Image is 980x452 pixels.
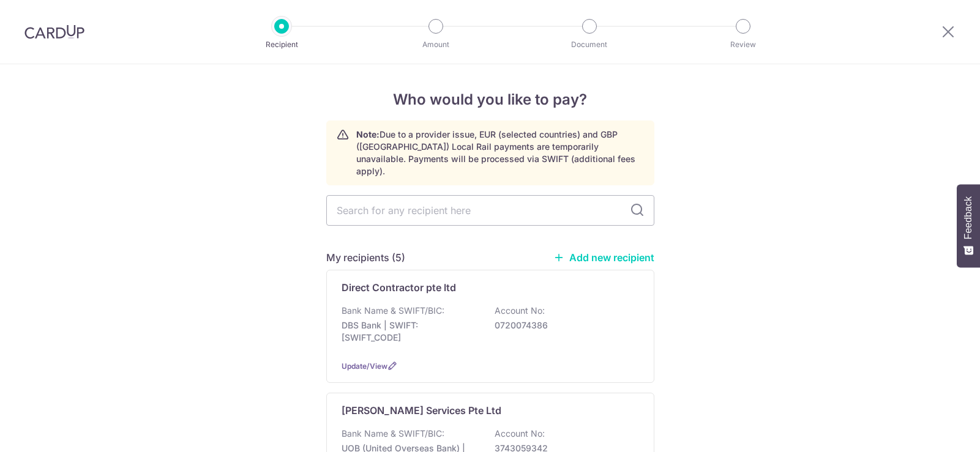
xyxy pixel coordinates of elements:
[698,39,788,51] p: Review
[342,403,501,418] p: [PERSON_NAME] Services Pte Ltd
[236,39,327,51] p: Recipient
[553,251,654,264] a: Add new recipient
[342,428,444,440] p: Bank Name & SWIFT/BIC:
[342,319,479,344] p: DBS Bank | SWIFT: [SWIFT_CODE]
[495,319,632,332] p: 0720074386
[495,428,545,440] p: Account No:
[342,280,456,295] p: Direct Contractor pte ltd
[391,39,481,51] p: Amount
[326,89,654,111] h4: Who would you like to pay?
[342,305,444,317] p: Bank Name & SWIFT/BIC:
[495,305,545,317] p: Account No:
[24,24,84,39] img: CardUp
[544,39,635,51] p: Document
[342,361,387,371] a: Update/View
[902,415,968,446] iframe: Opens a widget where you can find more information
[356,129,380,139] strong: Note:
[957,184,980,267] button: Feedback - Show survey
[326,195,654,226] input: Search for any recipient here
[963,196,974,239] span: Feedback
[326,250,405,265] h5: My recipients (5)
[356,128,644,177] p: Due to a provider issue, EUR (selected countries) and GBP ([GEOGRAPHIC_DATA]) Local Rail payments...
